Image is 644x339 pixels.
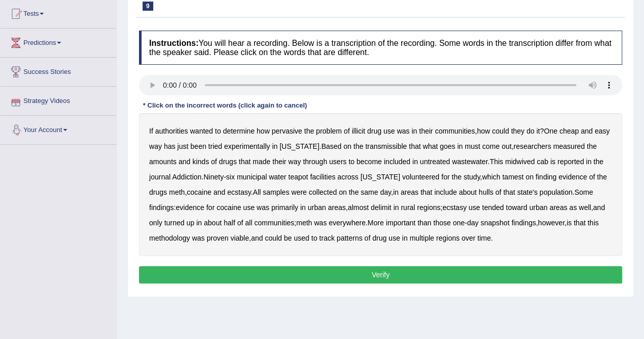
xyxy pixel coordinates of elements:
[149,127,153,135] b: If
[319,234,334,242] b: track
[337,234,362,242] b: patterns
[291,188,306,196] b: were
[482,173,500,181] b: which
[538,219,565,227] b: however
[143,2,153,11] span: 9
[549,203,567,212] b: areas
[536,173,556,181] b: finding
[574,188,593,196] b: Some
[452,173,461,181] b: the
[139,31,622,65] h4: You will hear a recording. Below is a transcription of the recording. Some words in the transcrip...
[139,113,622,256] div: , ? . , . . - , , . , . : , ; , ; . - , , , .
[316,127,342,135] b: problem
[310,173,335,181] b: facilities
[372,234,386,242] b: drug
[442,203,466,212] b: ecstasy
[559,127,579,135] b: cheap
[1,87,117,112] a: Strategy Videos
[463,173,480,181] b: study
[1,58,117,83] a: Success Stories
[257,203,269,212] b: was
[204,173,224,181] b: Ninety
[356,158,382,166] b: become
[149,203,174,212] b: findings
[477,127,490,135] b: how
[371,203,391,212] b: delimit
[179,158,190,166] b: and
[409,142,421,150] b: that
[155,127,188,135] b: authorities
[353,142,363,150] b: the
[490,158,503,166] b: This
[581,127,593,135] b: and
[514,142,551,150] b: researchers
[300,203,306,212] b: in
[226,173,235,181] b: six
[544,127,557,135] b: One
[388,234,400,242] b: use
[213,188,225,196] b: and
[339,188,347,196] b: on
[492,127,509,135] b: could
[409,234,434,242] b: multiple
[419,127,433,135] b: their
[360,173,400,181] b: [US_STATE]
[540,188,573,196] b: population
[537,158,548,166] b: cab
[503,188,515,196] b: that
[307,203,326,212] b: urban
[279,142,319,150] b: [US_STATE]
[227,188,250,196] b: ecstasy
[329,219,366,227] b: everywhere
[412,158,418,166] b: in
[420,158,450,166] b: untreated
[139,266,622,283] button: Verify
[328,203,346,212] b: areas
[579,203,591,212] b: well
[526,127,535,135] b: do
[329,158,346,166] b: users
[423,142,438,150] b: what
[149,188,167,196] b: drugs
[467,219,479,227] b: day
[402,234,408,242] b: in
[272,142,277,150] b: in
[368,219,384,227] b: More
[435,127,475,135] b: communities
[211,158,217,166] b: of
[349,158,355,166] b: to
[204,219,221,227] b: about
[149,39,199,47] b: Instructions:
[294,234,309,242] b: used
[383,127,395,135] b: use
[511,219,536,227] b: findings
[224,142,270,150] b: experimentally
[272,127,302,135] b: pervasive
[149,142,162,150] b: way
[338,173,358,181] b: across
[441,173,450,181] b: for
[254,219,294,227] b: communities
[245,219,252,227] b: all
[176,203,204,212] b: evidence
[223,127,255,135] b: determine
[365,234,371,242] b: of
[589,173,595,181] b: of
[186,219,194,227] b: up
[384,158,410,166] b: included
[468,203,480,212] b: use
[594,158,603,166] b: the
[536,127,540,135] b: it
[237,173,267,181] b: municipal
[164,219,185,227] b: turned
[243,203,255,212] b: use
[192,234,205,242] b: was
[344,142,352,150] b: on
[465,142,480,150] b: must
[190,127,213,135] b: wanted
[219,158,237,166] b: drugs
[172,173,202,181] b: Addiction
[251,234,263,242] b: and
[397,127,409,135] b: was
[263,188,289,196] b: samples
